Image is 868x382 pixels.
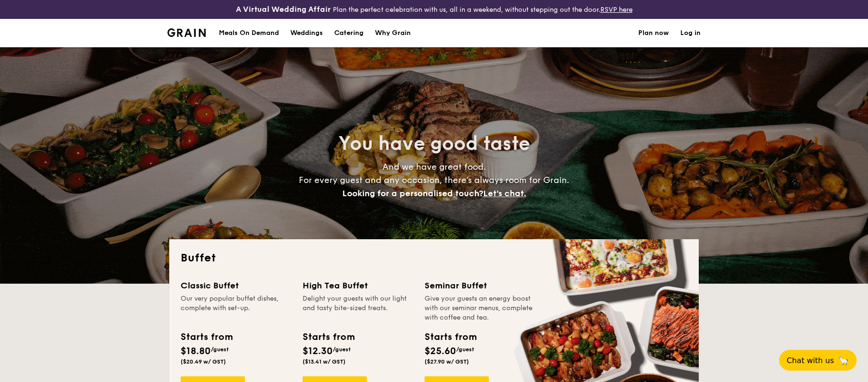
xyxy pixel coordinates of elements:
[787,356,834,365] span: Chat with us
[303,330,354,344] div: Starts from
[181,294,291,322] div: Our very popular buffet dishes, complete with set-up.
[167,28,206,37] img: Grain
[838,355,849,366] span: 🦙
[425,294,535,322] div: Give your guests an energy boost with our seminar menus, complete with coffee and tea.
[342,188,483,199] span: Looking for a personalised touch?
[600,6,633,14] a: RSVP here
[779,350,857,371] button: Chat with us🦙
[303,279,413,292] div: High Tea Buffet
[303,346,333,357] span: $12.30
[425,346,456,357] span: $25.60
[299,162,569,199] span: And we have great food. For every guest and any occasion, there’s always room for Grain.
[181,358,226,365] span: ($20.49 w/ GST)
[425,279,535,292] div: Seminar Buffet
[369,19,417,47] a: Why Grain
[456,346,474,353] span: /guest
[334,19,364,47] h1: Catering
[236,4,331,15] h4: A Virtual Wedding Affair
[285,19,329,47] a: Weddings
[181,346,211,357] span: $18.80
[333,346,351,353] span: /guest
[181,279,291,292] div: Classic Buffet
[211,346,229,353] span: /guest
[219,19,279,47] div: Meals On Demand
[167,28,206,37] a: Logotype
[181,330,232,344] div: Starts from
[339,132,530,155] span: You have good taste
[329,19,369,47] a: Catering
[680,19,701,47] a: Log in
[375,19,411,47] div: Why Grain
[303,294,413,322] div: Delight your guests with our light and tasty bite-sized treats.
[638,19,669,47] a: Plan now
[483,188,526,199] span: Let's chat.
[425,358,469,365] span: ($27.90 w/ GST)
[162,4,706,15] div: Plan the perfect celebration with us, all in a weekend, without stepping out the door.
[181,251,687,266] h2: Buffet
[213,19,285,47] a: Meals On Demand
[290,19,323,47] div: Weddings
[303,358,346,365] span: ($13.41 w/ GST)
[425,330,476,344] div: Starts from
